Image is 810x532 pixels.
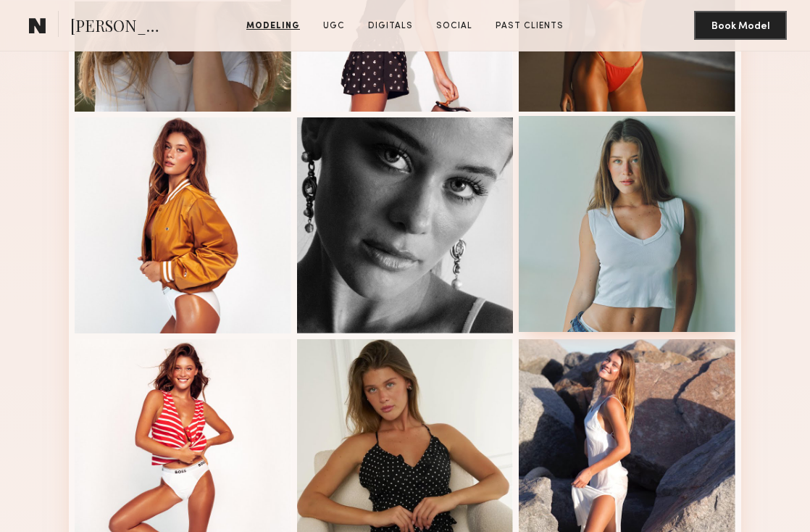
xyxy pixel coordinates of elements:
a: Book Model [694,19,787,31]
button: Book Model [694,11,787,40]
a: UGC [317,20,351,33]
span: [PERSON_NAME] [70,14,171,40]
a: Modeling [241,20,306,33]
a: Digitals [362,20,419,33]
a: Past Clients [490,20,569,33]
a: Social [430,20,478,33]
